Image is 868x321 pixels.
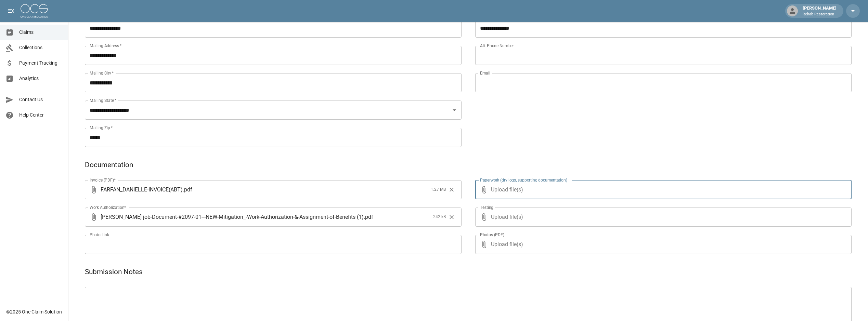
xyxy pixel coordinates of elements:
[491,180,833,199] span: Upload file(s)
[446,185,457,195] button: Clear
[491,235,833,254] span: Upload file(s)
[480,43,514,49] label: Alt. Phone Number
[6,308,62,315] div: © 2025 One Claim Solution
[90,97,116,103] label: Mailing State
[800,5,839,17] div: [PERSON_NAME]
[431,186,446,193] span: 1.27 MB
[90,204,126,210] label: Work Authorization*
[19,29,63,36] span: Claims
[480,70,490,76] label: Email
[21,4,48,18] img: ocs-logo-white-transparent.png
[450,105,459,115] button: Open
[19,59,63,67] span: Payment Tracking
[19,111,63,119] span: Help Center
[446,212,457,222] button: Clear
[480,204,493,210] label: Testing
[101,213,364,221] span: [PERSON_NAME] job-Document-#2097-01---NEW-Mitigation_-Work-Authorization-&-Assignment-of-Benefits...
[19,44,63,51] span: Collections
[19,96,63,103] span: Contact Us
[90,232,109,238] label: Photo Link
[90,177,116,183] label: Invoice (PDF)*
[183,186,192,193] span: . pdf
[480,232,504,238] label: Photos (PDF)
[480,177,567,183] label: Paperwork (dry logs, supporting documentation)
[90,125,113,131] label: Mailing Zip
[4,4,18,18] button: open drawer
[90,43,121,49] label: Mailing Address
[803,12,837,17] p: Rehab Restoration
[101,186,183,193] span: FARFAN_DANIELLE-INVOICE(ABT)
[90,70,114,76] label: Mailing City
[364,213,373,221] span: . pdf
[433,214,446,220] span: 242 kB
[491,208,833,227] span: Upload file(s)
[19,75,63,82] span: Analytics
